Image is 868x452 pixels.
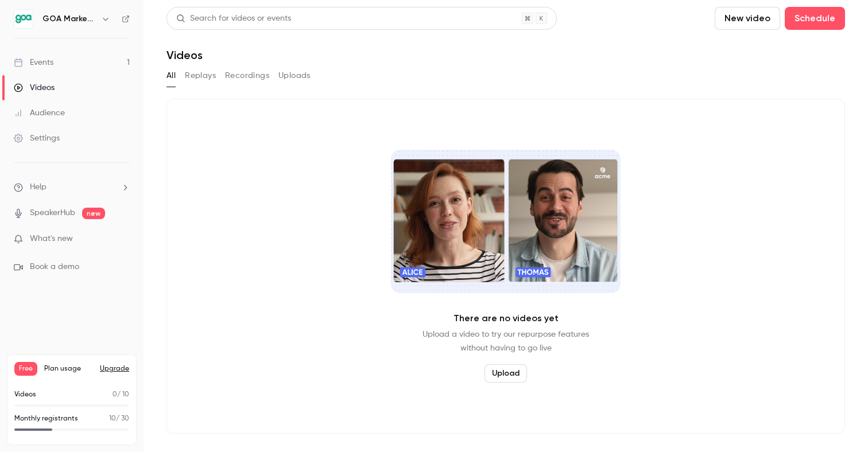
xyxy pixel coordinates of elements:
[176,13,291,25] div: Search for videos or events
[100,364,129,373] button: Upgrade
[30,207,75,219] a: SpeakerHub
[30,181,46,193] span: Help
[14,133,60,144] div: Settings
[82,208,105,219] span: new
[42,13,96,25] h6: GOA Marketing
[166,48,203,62] h1: Videos
[14,57,53,68] div: Events
[715,7,780,30] button: New video
[423,328,589,355] p: Upload a video to try our repurpose features without having to go live
[44,364,93,373] span: Plan usage
[14,107,65,119] div: Audience
[185,67,216,85] button: Replays
[166,7,845,445] section: Videos
[14,181,130,193] li: help-dropdown-opener
[109,415,116,422] span: 10
[166,67,176,85] button: All
[113,389,129,400] p: / 10
[785,7,845,30] button: Schedule
[109,414,129,424] p: / 30
[113,391,117,398] span: 0
[14,389,36,400] p: Videos
[30,233,73,245] span: What's new
[14,362,37,376] span: Free
[14,10,33,28] img: GOA Marketing
[14,82,55,93] div: Videos
[454,311,559,325] p: There are no videos yet
[14,414,78,424] p: Monthly registrants
[30,261,79,273] span: Book a demo
[278,67,311,85] button: Uploads
[225,67,269,85] button: Recordings
[485,364,527,383] button: Upload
